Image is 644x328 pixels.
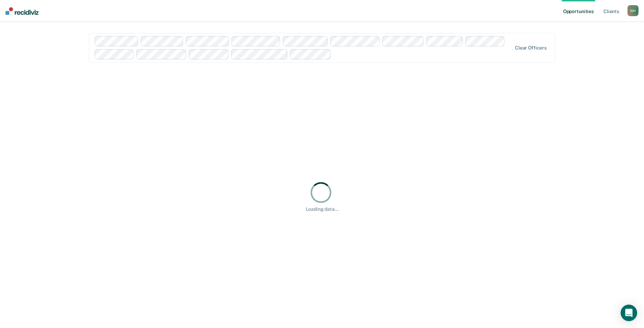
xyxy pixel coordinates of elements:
[621,305,637,321] div: Open Intercom Messenger
[515,45,547,51] div: Clear officers
[306,206,339,212] div: Loading data...
[627,5,638,16] button: NH
[627,5,638,16] div: N H
[6,7,39,15] img: Recidiviz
